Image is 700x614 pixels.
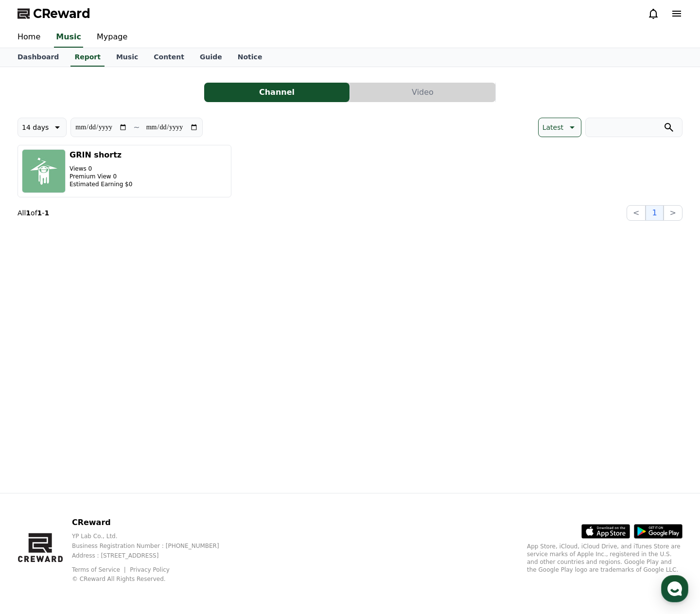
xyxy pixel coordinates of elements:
button: > [664,205,682,221]
a: Channel [204,83,350,102]
button: 1 [646,205,663,221]
a: Privacy Policy [130,566,170,573]
a: Content [146,48,192,67]
span: Settings [144,323,168,331]
a: Video [350,83,496,102]
button: < [627,205,646,221]
a: Settings [125,308,187,333]
strong: 1 [44,209,49,217]
a: CReward [17,6,90,21]
button: Channel [204,83,350,102]
a: Notice [230,48,270,67]
span: CReward [33,6,90,21]
p: © CReward All Rights Reserved. [72,575,235,583]
a: Terms of Service [72,566,127,573]
strong: 1 [26,209,31,217]
p: YP Lab Co., Ltd. [72,532,235,540]
button: Latest [538,118,581,137]
p: All of - [17,208,49,218]
strong: 1 [37,209,42,217]
a: Home [10,27,48,48]
p: Latest [542,121,563,134]
p: Premium View 0 [70,173,132,180]
a: Report [70,48,105,67]
span: Home [25,323,42,331]
button: Video [350,83,495,102]
p: Estimated Earning $0 [70,180,132,188]
p: Address : [STREET_ADDRESS] [72,552,235,560]
a: Guide [192,48,230,67]
p: CReward [72,517,235,528]
p: App Store, iCloud, iCloud Drive, and iTunes Store are service marks of Apple Inc., registered in ... [527,543,682,574]
p: Business Registration Number : [PHONE_NUMBER] [72,542,235,550]
a: Home [3,308,64,333]
a: Dashboard [10,48,67,67]
img: GRIN shortz [22,149,66,193]
button: GRIN shortz Views 0 Premium View 0 Estimated Earning $0 [17,145,231,197]
p: Views 0 [70,165,132,173]
a: Messages [64,308,125,333]
span: Messages [81,323,109,331]
h3: GRIN shortz [70,149,132,161]
a: Music [54,27,83,48]
p: 14 days [22,121,49,134]
button: 14 days [17,118,67,137]
a: Music [108,48,146,67]
a: Mypage [89,27,135,48]
p: ~ [133,122,140,133]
